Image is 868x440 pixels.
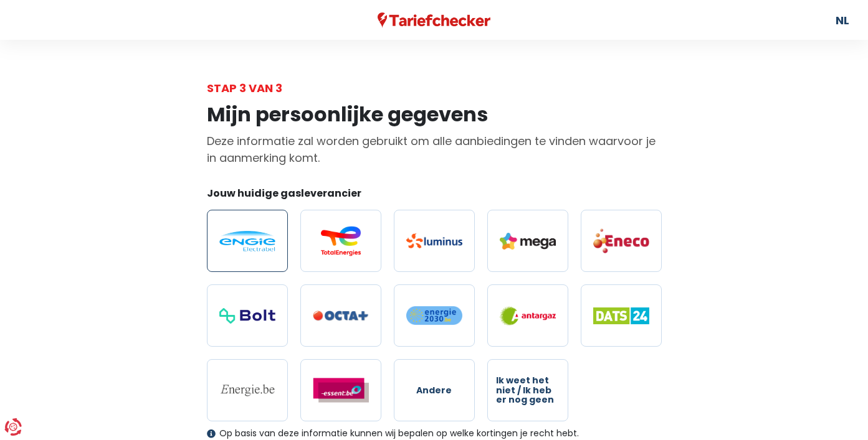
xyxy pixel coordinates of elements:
div: Op basis van deze informatie kunnen wij bepalen op welke kortingen je recht hebt. [207,428,662,439]
h1: Mijn persoonlijke gegevens [207,103,662,126]
span: Andere [416,386,452,395]
legend: Jouw huidige gasleverancier [207,186,662,205]
img: Bolt [219,308,275,324]
img: Energie2030 [406,306,462,325]
span: Ik weet het niet / Ik heb er nog geen [496,376,560,405]
img: Essent [313,378,369,403]
p: Deze informatie zal worden gebruikt om alle aanbiedingen te vinden waarvoor je in aanmerking komt. [207,133,662,166]
img: Total Energies / Lampiris [313,226,369,256]
img: Mega [500,233,556,250]
img: Tariefchecker logo [378,12,491,28]
div: Stap 3 van 3 [207,80,662,96]
img: Energie.be [219,383,275,397]
img: Antargaz [500,306,556,325]
img: Engie / Electrabel [219,231,275,251]
img: Dats 24 [593,307,649,324]
img: Octa+ [313,311,369,321]
img: Luminus [406,233,462,248]
img: Eneco [593,228,649,254]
